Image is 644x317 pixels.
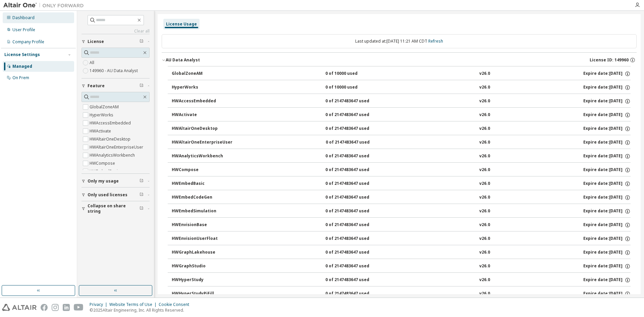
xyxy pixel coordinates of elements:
img: altair_logo.svg [2,304,37,311]
span: License ID: 149960 [590,57,629,63]
button: Feature [82,78,150,93]
div: Expire date: [DATE] [583,250,631,256]
div: v26.0 [479,85,490,91]
div: AU Data Analyst [166,57,200,63]
button: HWAccessEmbedded0 of 2147483647 usedv26.0Expire date:[DATE] [172,94,631,109]
div: 0 of 2147483647 used [325,167,386,173]
label: HWAccessEmbedded [90,119,132,127]
div: Expire date: [DATE] [583,153,631,159]
div: User Profile [12,27,35,33]
label: HWAltairOneEnterpriseUser [90,143,145,151]
button: HWHyperStudy0 of 2147483647 usedv26.0Expire date:[DATE] [172,273,631,287]
div: v26.0 [479,291,490,297]
span: Feature [88,83,105,89]
button: HWAltairOneDesktop0 of 2147483647 usedv26.0Expire date:[DATE] [172,121,631,136]
div: Privacy [90,302,109,307]
button: HWEnvisionUserFloat0 of 2147483647 usedv26.0Expire date:[DATE] [172,231,631,246]
button: HyperWorks0 of 10000 usedv26.0Expire date:[DATE] [172,80,631,95]
div: v26.0 [479,222,490,228]
p: © 2025 Altair Engineering, Inc. All Rights Reserved. [90,307,193,313]
div: 0 of 2147483647 used [325,250,386,256]
div: HWEnvisionUserFloat [172,236,232,242]
div: HWGraphStudio [172,263,232,269]
label: HyperWorks [90,111,115,119]
button: GlobalZoneAM0 of 10000 usedv26.0Expire date:[DATE] [172,66,631,81]
img: Altair One [3,2,87,9]
button: HWEmbedSimulation0 of 2147483647 usedv26.0Expire date:[DATE] [172,204,631,219]
span: Only my usage [88,178,119,184]
img: facebook.svg [41,304,48,311]
div: v26.0 [479,153,490,159]
div: Expire date: [DATE] [583,236,631,242]
div: License Settings [4,52,40,57]
div: HWAccessEmbedded [172,98,232,104]
button: HWActivate0 of 2147483647 usedv26.0Expire date:[DATE] [172,108,631,122]
button: HWHyperStudyPiFill0 of 2147483647 usedv26.0Expire date:[DATE] [172,286,631,301]
img: instagram.svg [52,304,59,311]
div: 0 of 2147483647 used [325,181,386,187]
div: Website Terms of Use [109,302,159,307]
div: HWEmbedSimulation [172,208,232,214]
label: HWEmbedBasic [90,167,121,175]
button: Only my usage [82,174,150,189]
button: HWCompose0 of 2147483647 usedv26.0Expire date:[DATE] [172,163,631,177]
div: GlobalZoneAM [172,71,232,77]
div: Expire date: [DATE] [583,140,631,146]
div: 0 of 2147483647 used [325,277,386,283]
div: 0 of 10000 used [325,71,386,77]
div: 0 of 2147483647 used [326,140,386,146]
div: Expire date: [DATE] [583,167,631,173]
div: Expire date: [DATE] [583,126,631,132]
img: linkedin.svg [63,304,70,311]
button: HWEmbedCodeGen0 of 2147483647 usedv26.0Expire date:[DATE] [172,190,631,205]
div: HWAnalyticsWorkbench [172,153,232,159]
div: On Prem [12,75,29,81]
span: Clear filter [140,178,144,184]
div: License Usage [166,21,197,27]
div: 0 of 2147483647 used [325,98,386,104]
div: 0 of 2147483647 used [325,195,386,201]
div: v26.0 [479,126,490,132]
div: v26.0 [479,208,490,214]
span: Clear filter [140,206,144,211]
span: Clear filter [140,192,144,198]
div: HyperWorks [172,85,232,91]
div: v26.0 [479,71,490,77]
div: v26.0 [479,98,490,104]
div: Dashboard [12,15,35,20]
label: HWActivate [90,127,112,135]
div: Expire date: [DATE] [583,277,631,283]
div: 0 of 2147483647 used [325,112,386,118]
span: Collapse on share string [88,203,140,214]
div: Expire date: [DATE] [583,181,631,187]
div: v26.0 [479,263,490,269]
div: HWHyperStudy [172,277,232,283]
div: Expire date: [DATE] [583,291,631,297]
span: Clear filter [140,39,144,44]
label: GlobalZoneAM [90,103,120,111]
div: Expire date: [DATE] [583,85,631,91]
div: HWHyperStudyPiFill [172,291,232,297]
div: v26.0 [479,250,490,256]
button: HWGraphLakehouse0 of 2147483647 usedv26.0Expire date:[DATE] [172,245,631,260]
button: License [82,34,150,49]
div: v26.0 [479,195,490,201]
div: 0 of 2147483647 used [325,263,386,269]
button: HWGraphStudio0 of 2147483647 usedv26.0Expire date:[DATE] [172,259,631,274]
div: 0 of 2147483647 used [325,126,386,132]
span: Clear filter [140,83,144,89]
div: Expire date: [DATE] [583,112,631,118]
div: 0 of 2147483647 used [325,236,386,242]
button: Collapse on share string [82,201,150,216]
div: v26.0 [479,236,490,242]
div: Expire date: [DATE] [583,222,631,228]
div: Expire date: [DATE] [583,208,631,214]
div: HWEnvisionBase [172,222,232,228]
div: Last updated at: [DATE] 11:21 AM CDT [162,34,637,48]
div: HWEmbedBasic [172,181,232,187]
div: HWActivate [172,112,232,118]
div: Cookie Consent [159,302,193,307]
span: License [88,39,104,44]
label: HWAltairOneDesktop [90,135,132,143]
div: 0 of 2147483647 used [325,153,386,159]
